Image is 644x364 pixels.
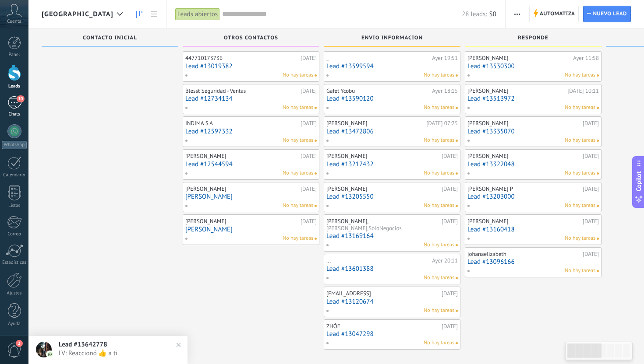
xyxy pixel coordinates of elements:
[424,202,454,210] span: No hay tareas
[187,35,315,42] div: otros contactos
[467,218,580,225] div: [PERSON_NAME]
[565,169,595,177] span: No hay tareas
[518,35,548,41] span: responde
[326,185,439,192] div: [PERSON_NAME]
[634,171,643,192] span: Copilot
[456,74,458,77] span: No hay nada asignado
[46,35,174,42] div: Contacto inicial
[315,238,317,240] span: No hay nada asignado
[2,231,27,237] div: Correo
[283,104,313,112] span: No hay tareas
[7,19,21,24] span: Cuenta
[28,336,188,364] a: Lead #13642778LV: Reaccionó 👍 a ti
[442,185,458,192] div: [DATE]
[326,87,430,94] div: Gafet Ycobu
[326,323,439,330] div: ZHÓE
[597,140,599,142] span: No hay nada asignado
[315,74,317,77] span: No hay nada asignado
[565,104,595,112] span: No hay tareas
[2,260,27,266] div: Estadísticas
[442,153,458,160] div: [DATE]
[326,257,430,264] div: ...
[529,6,579,22] a: Automatiza
[301,218,317,225] div: [DATE]
[59,340,107,349] span: Lead #13642778
[467,258,599,266] a: Lead #13096166
[2,203,27,209] div: Listas
[185,63,317,70] a: Lead #13019382
[172,339,185,351] img: close_notification.svg
[301,55,317,62] div: [DATE]
[456,140,458,142] span: No hay nada asignado
[326,232,458,240] a: Lead #13169164
[442,218,458,231] div: [DATE]
[283,169,313,177] span: No hay tareas
[467,87,565,94] div: [PERSON_NAME]
[2,52,27,58] div: Panel
[456,244,458,246] span: No hay nada asignado
[283,71,313,79] span: No hay tareas
[467,128,599,135] a: Lead #13335070
[597,270,599,272] span: No hay nada asignado
[59,349,175,357] span: LV: Reaccionó 👍 a ti
[565,71,595,79] span: No hay tareas
[326,153,439,160] div: [PERSON_NAME]
[83,35,137,41] span: Contacto inicial
[424,169,454,177] span: No hay tareas
[2,290,27,296] div: Ajustes
[489,10,496,18] span: $0
[147,6,162,23] a: Lista
[16,340,23,347] span: 2
[326,63,458,70] a: Lead #13599594
[326,55,430,62] div: ︎_
[283,202,313,210] span: No hay tareas
[467,193,599,200] a: Lead #13203000
[185,120,298,127] div: INDIMA S.A
[442,323,458,330] div: [DATE]
[467,153,580,160] div: [PERSON_NAME]
[467,120,580,127] div: [PERSON_NAME]
[424,274,454,282] span: No hay tareas
[456,205,458,207] span: No hay nada asignado
[315,172,317,175] span: No hay nada asignado
[2,172,27,178] div: Calendario
[328,35,456,42] div: envio informacion
[326,224,402,232] span: [PERSON_NAME],SoloNegocios
[301,87,317,94] div: [DATE]
[175,8,220,21] div: Leads abiertos
[597,238,599,240] span: No hay nada asignado
[467,95,599,102] a: Lead #13513972
[456,107,458,109] span: No hay nada asignado
[583,185,599,192] div: [DATE]
[424,339,454,347] span: No hay tareas
[185,95,317,102] a: Lead #12734134
[2,321,27,327] div: Ayuda
[456,172,458,175] span: No hay nada asignado
[326,265,458,273] a: Lead #13601388
[467,251,580,258] div: johanaelizabeth
[565,202,595,210] span: No hay tareas
[315,205,317,207] span: No hay nada asignado
[42,10,113,18] span: [GEOGRAPHIC_DATA]
[583,251,599,258] div: [DATE]
[597,107,599,109] span: No hay nada asignado
[583,6,631,22] a: Nuevo lead
[432,87,458,94] div: Ayer 18:15
[565,234,595,242] span: No hay tareas
[565,267,595,275] span: No hay tareas
[424,241,454,249] span: No hay tareas
[511,6,524,22] button: Más
[583,153,599,160] div: [DATE]
[301,153,317,160] div: [DATE]
[456,310,458,312] span: No hay nada asignado
[467,226,599,233] a: Lead #13160418
[462,10,487,18] span: 28 leads:
[283,136,313,144] span: No hay tareas
[456,277,458,279] span: No hay nada asignado
[426,120,458,127] div: [DATE] 07:25
[185,218,298,225] div: [PERSON_NAME]
[326,120,424,127] div: [PERSON_NAME]
[597,172,599,175] span: No hay nada asignado
[326,298,458,305] a: Lead #13120674
[361,35,423,41] span: envio informacion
